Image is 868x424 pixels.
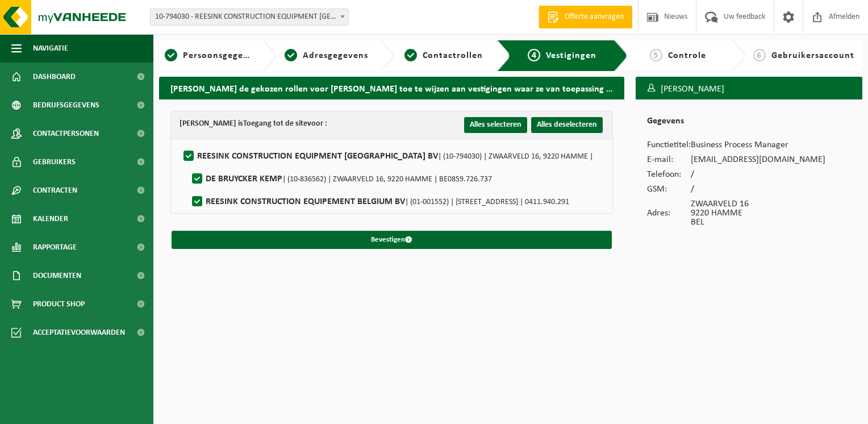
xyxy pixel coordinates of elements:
span: Vestigingen [546,51,596,60]
button: Alles deselecteren [531,117,603,133]
a: 2Adresgegevens [282,49,370,63]
span: Rapportage [33,233,77,261]
span: Product Shop [33,290,85,318]
a: 3Contactrollen [399,49,488,63]
span: Controle [668,51,706,60]
td: [EMAIL_ADDRESS][DOMAIN_NAME] [691,152,825,167]
strong: Toegang tot de site [243,119,307,128]
span: Contracten [33,176,77,205]
span: | (01-001552) | [STREET_ADDRESS] | 0411.940.291 [405,198,569,206]
span: Dashboard [33,63,76,91]
span: Offerte aanvragen [562,11,627,23]
td: Adres: [647,197,691,230]
h2: [PERSON_NAME] de gekozen rollen voor [PERSON_NAME] toe te wijzen aan vestigingen waar ze van toep... [159,77,624,99]
td: E-mail: [647,152,691,167]
label: REESINK CONSTRUCTION EQUIPEMENT BELGIUM BV [190,193,569,210]
span: Documenten [33,261,81,290]
span: 3 [404,49,417,61]
span: 10-794030 - REESINK CONSTRUCTION EQUIPMENT BELGIUM BV - HAMME [151,9,348,25]
td: Telefoon: [647,167,691,182]
h2: Gegevens [647,117,851,132]
span: Persoonsgegevens [183,51,263,60]
span: 4 [528,49,540,61]
span: 10-794030 - REESINK CONSTRUCTION EQUIPMENT BELGIUM BV - HAMME [150,9,349,26]
span: Contactpersonen [33,119,99,148]
span: | (10-836562) | ZWAARVELD 16, 9220 HAMME | BE0859.726.737 [282,175,492,184]
label: DE BRUYCKER KEMP [190,171,492,188]
td: GSM: [647,182,691,197]
span: 5 [650,49,662,61]
label: REESINK CONSTRUCTION EQUIPMENT [GEOGRAPHIC_DATA] BV [181,148,598,165]
td: / [691,167,825,182]
span: Contactrollen [423,51,483,60]
a: 1Persoonsgegevens [165,49,253,63]
button: Bevestigen [172,231,612,249]
td: Business Process Manager [691,138,825,152]
a: Offerte aanvragen [539,6,632,28]
span: Gebruikers [33,148,76,176]
span: Adresgegevens [303,51,368,60]
span: Kalender [33,205,68,233]
button: Alles selecteren [464,117,527,133]
td: Functietitel: [647,138,691,152]
td: ZWAARVELD 16 9220 HAMME BEL [691,197,825,230]
span: Bedrijfsgegevens [33,91,99,119]
span: Gebruikersaccount [771,51,854,60]
span: 6 [753,49,766,61]
td: / [691,182,825,197]
span: Navigatie [33,34,68,63]
span: Acceptatievoorwaarden [33,318,125,347]
span: 1 [165,49,177,61]
h3: [PERSON_NAME] [636,77,862,102]
div: [PERSON_NAME] is voor : [180,117,327,131]
span: 2 [285,49,297,61]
